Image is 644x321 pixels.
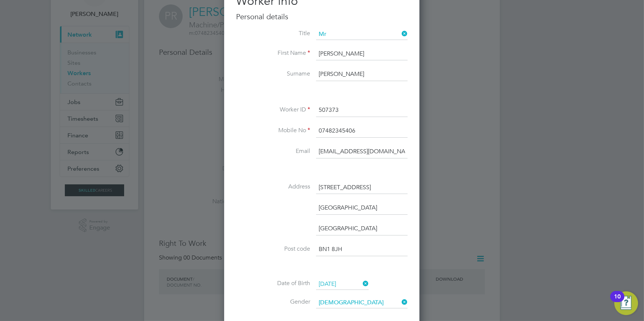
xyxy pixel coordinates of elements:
h3: Personal details [236,12,408,21]
label: Email [236,147,310,155]
input: Select one [316,279,369,290]
label: Address [236,183,310,191]
label: Date of Birth [236,280,310,287]
label: Mobile No [236,127,310,134]
label: Surname [236,70,310,78]
label: Worker ID [236,106,310,114]
input: Select one [316,29,408,40]
input: Select one [316,297,408,308]
div: 10 [614,297,621,306]
label: Title [236,30,310,37]
button: Open Resource Center, 10 new notifications [614,291,638,315]
input: Address line 3 [316,222,408,235]
label: Gender [236,298,310,306]
input: Address line 1 [316,181,408,194]
input: Address line 2 [316,201,408,215]
label: Post code [236,245,310,253]
label: First Name [236,49,310,57]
